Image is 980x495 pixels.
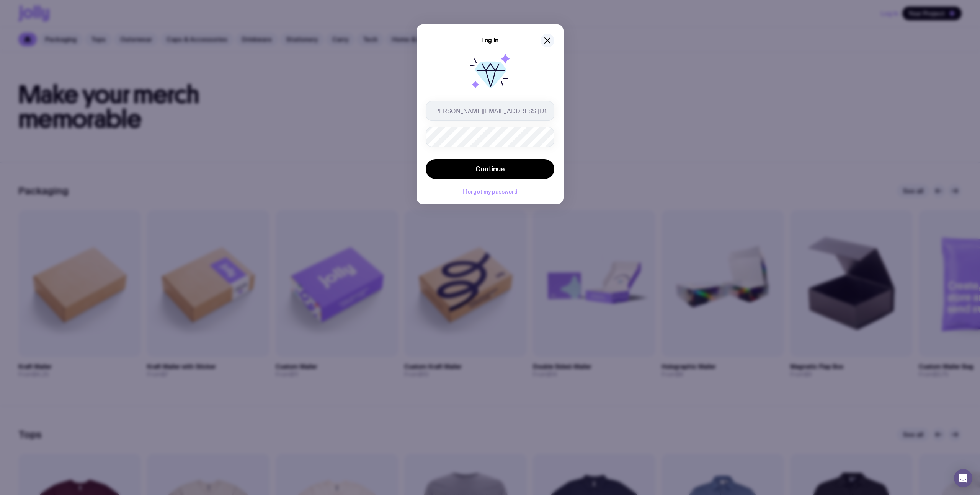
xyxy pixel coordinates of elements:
[426,159,554,179] button: Continue
[475,164,505,174] span: Continue
[462,189,518,195] button: I forgot my password
[426,101,554,121] input: you@email.com
[481,37,499,44] h5: Log in
[954,469,972,487] div: Open Intercom Messenger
